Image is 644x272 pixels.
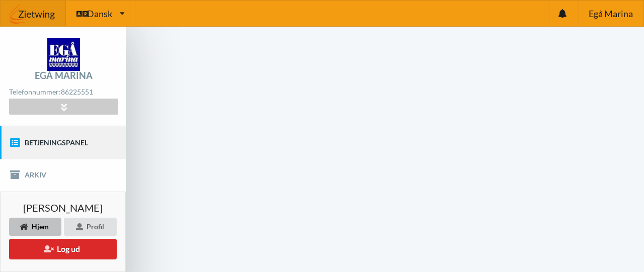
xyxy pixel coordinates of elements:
[9,85,118,99] div: Telefonnummer:
[589,9,633,18] span: Egå Marina
[9,239,117,259] button: Log ud
[23,203,103,213] span: [PERSON_NAME]
[47,38,80,71] img: logo
[87,9,112,18] span: Dansk
[61,87,93,96] strong: 86225551
[35,71,93,80] div: Egå Marina
[64,218,117,236] div: Profil
[9,218,61,236] div: Hjem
